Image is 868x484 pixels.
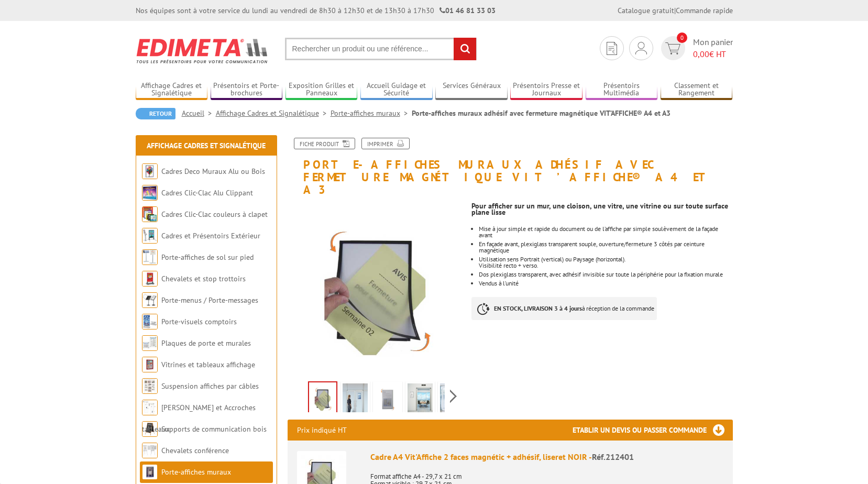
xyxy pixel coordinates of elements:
img: Cadres Clic-Clac couleurs à clapet [142,206,158,222]
a: Plaques de porte et murales [161,338,251,348]
img: cadre_a4_2_faces_magnetic_adhesif_liseret_noir_212401.jpg [309,382,336,415]
li: Mise à jour simple et rapide du document ou de l’affiche par simple soulèvement de la façade avant [479,226,732,238]
a: Cadres et Présentoirs Extérieur [161,231,260,240]
img: cadre_a4_2_faces_magnetic_adhesif_liseret_gris_212410-_1_.jpg [375,383,400,416]
img: Plaques de porte et murales [142,335,158,351]
img: Cimaises et Accroches tableaux [142,400,158,415]
a: Présentoirs et Porte-brochures [211,81,283,98]
span: 0 [677,32,687,43]
a: Chevalets conférence [161,446,229,455]
input: rechercher [454,38,476,60]
a: Exposition Grilles et Panneaux [285,81,358,98]
div: Visibilité recto + verso. [479,262,732,269]
img: Porte-affiches muraux [142,464,158,480]
a: Supports de communication bois [161,424,267,434]
img: porte_visuels_muraux_212401_mise_en_scene_4.jpg [408,383,433,416]
a: Cadres Clic-Clac Alu Clippant [161,188,253,197]
img: Porte-affiches de sol sur pied [142,249,158,265]
a: Suspension affiches par câbles [161,381,259,391]
li: Dos plexiglass transparent, avec adhésif invisible sur toute la périphérie pour la fixation murale [479,271,732,278]
h1: Porte-affiches muraux adhésif avec fermeture magnétique VIT’AFFICHE® A4 et A3 [280,138,741,196]
a: Classement et Rangement [661,81,733,98]
a: Fiche produit [294,138,355,149]
a: Présentoirs Multimédia [586,81,658,98]
img: porte_visuels_muraux_212401_mise_en_scene.jpg [343,383,368,416]
img: Vitrines et tableaux affichage [142,357,158,372]
img: cadre_a4_2_faces_magnetic_adhesif_liseret_noir_212401.jpg [288,202,464,378]
a: Cadres Deco Muraux Alu ou Bois [161,167,265,176]
a: Vitrines et tableaux affichage [161,360,255,369]
strong: EN STOCK, LIVRAISON 3 à 4 jours [494,304,582,312]
img: Cadres et Présentoirs Extérieur [142,228,158,244]
li: En façade avant, plexiglass transparent souple, ouverture/fermeture 3 côtés par ceinture magnétique [479,241,732,254]
a: Chevalets et stop trottoirs [161,274,246,283]
strong: 01 46 81 33 03 [440,6,496,15]
img: Suspension affiches par câbles [142,378,158,394]
li: Vendus à l’unité [479,280,732,287]
li: Utilisation sens Portrait (vertical) ou Paysage (horizontal). [479,256,732,269]
a: Services Généraux [435,81,508,98]
a: Commande rapide [676,6,733,15]
a: Cadres Clic-Clac couleurs à clapet [161,210,268,219]
a: Accueil Guidage et Sécurité [360,81,433,98]
li: Porte-affiches muraux adhésif avec fermeture magnétique VIT’AFFICHE® A4 et A3 [412,108,671,118]
p: à réception de la commande [471,297,657,320]
img: Chevalets et stop trottoirs [142,271,158,287]
div: Cadre A4 Vit'Affiche 2 faces magnétic + adhésif, liseret NOIR - [370,451,723,463]
img: Cadres Deco Muraux Alu ou Bois [142,163,158,179]
a: devis rapide 0 Mon panier 0,00€ HT [658,36,733,60]
img: devis rapide [665,42,680,54]
div: | [618,5,733,16]
img: Cadres Clic-Clac Alu Clippant [142,185,158,201]
a: Présentoirs Presse et Journaux [510,81,583,98]
span: Réf.212401 [592,452,634,462]
a: Affichage Cadres et Signalétique [147,141,266,150]
a: [PERSON_NAME] et Accroches tableaux [142,403,256,434]
a: Affichage Cadres et Signalétique [136,81,208,98]
a: Accueil [182,108,216,118]
p: Prix indiqué HT [297,420,347,441]
span: 0,00 [693,49,709,59]
a: Porte-visuels comptoirs [161,317,237,326]
a: Catalogue gratuit [618,6,674,15]
a: Imprimer [361,138,410,149]
input: Rechercher un produit ou une référence... [285,38,477,60]
img: Edimeta [136,31,269,70]
h3: Etablir un devis ou passer commande [573,420,733,441]
span: € HT [693,48,733,60]
img: porte_visuels_muraux_212401_mise_en_scene_5.jpg [440,383,465,416]
a: Porte-affiches muraux [161,467,231,477]
img: devis rapide [635,42,647,54]
span: Mon panier [693,36,733,60]
img: Chevalets conférence [142,443,158,458]
a: Affichage Cadres et Signalétique [216,108,331,118]
span: Next [448,388,458,405]
a: Porte-affiches muraux [331,108,412,118]
img: devis rapide [607,42,617,55]
a: Retour [136,108,175,119]
a: Porte-menus / Porte-messages [161,295,258,305]
img: Porte-visuels comptoirs [142,314,158,329]
div: Pour afficher sur un mur, une cloison, une vitre, une vitrine ou sur toute surface plane lisse [471,203,732,215]
a: Porte-affiches de sol sur pied [161,252,254,262]
img: Porte-menus / Porte-messages [142,292,158,308]
div: Nos équipes sont à votre service du lundi au vendredi de 8h30 à 12h30 et de 13h30 à 17h30 [136,5,496,16]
